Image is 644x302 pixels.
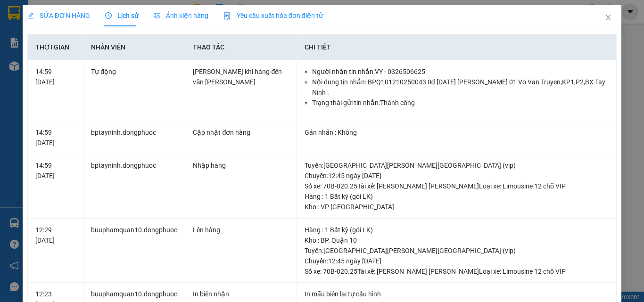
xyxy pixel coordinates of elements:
span: Ảnh kiện hàng [154,12,208,19]
td: buuphamquan10.dongphuoc [83,219,185,283]
div: Kho : VP [GEOGRAPHIC_DATA] [305,202,609,212]
td: bptayninh.dongphuoc [83,154,185,219]
span: SỬA ĐƠN HÀNG [27,12,90,19]
th: Thời gian [28,34,84,60]
th: Nhân viên [83,34,185,60]
span: close [604,14,612,21]
div: Lên hàng [193,225,289,235]
li: Trạng thái gửi tin nhắn: Thành công [312,98,609,108]
img: icon [223,12,231,20]
div: Hàng : 1 Bất kỳ (gói LK) [305,191,609,202]
span: clock-circle [105,12,112,19]
div: 14:59 [DATE] [35,160,76,181]
span: picture [154,12,160,19]
div: 14:59 [DATE] [35,66,76,87]
div: Cập nhật đơn hàng [193,127,289,138]
div: In biên nhận [193,289,289,299]
td: Tự động [83,60,185,121]
span: Yêu cầu xuất hóa đơn điện tử [223,12,323,19]
li: Nội dung tin nhắn: BPQ101210250043 0đ [DATE] [PERSON_NAME] 01 Vo Van Truyen,KP1,P2,BX Tay Ninh . [312,77,609,98]
td: bptayninh.dongphuoc [83,121,185,155]
div: Gán nhãn : Không [305,127,609,138]
span: Lịch sử [105,12,139,19]
th: Thao tác [185,34,297,60]
div: 14:59 [DATE] [35,127,76,148]
span: edit [27,12,34,19]
div: Tuyến : [GEOGRAPHIC_DATA][PERSON_NAME][GEOGRAPHIC_DATA] (vip) Chuyến: 12:45 ngày [DATE] Số xe: 70... [305,245,609,277]
div: Tuyến : [GEOGRAPHIC_DATA][PERSON_NAME][GEOGRAPHIC_DATA] (vip) Chuyến: 12:45 ngày [DATE] Số xe: 70... [305,160,609,191]
th: Chi tiết [297,34,617,60]
button: Close [595,5,621,31]
div: Hàng : 1 Bất kỳ (gói LK) [305,225,609,235]
li: Người nhận tin nhắn: VY - 0326506625 [312,66,609,77]
div: Nhập hàng [193,160,289,171]
div: Kho : BP. Quận 10 [305,235,609,245]
div: In mẫu biên lai tự cấu hình [305,289,609,299]
div: 12:29 [DATE] [35,225,76,245]
div: [PERSON_NAME] khi hàng đến văn [PERSON_NAME] [193,66,289,87]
